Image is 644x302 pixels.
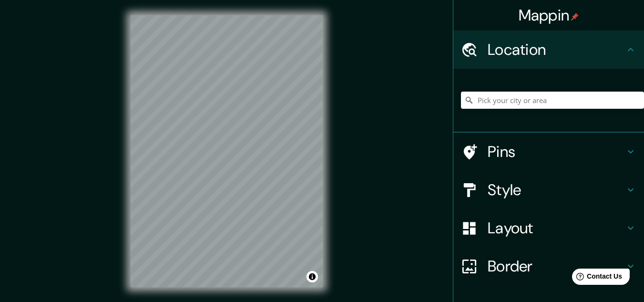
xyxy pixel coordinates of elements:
[559,265,634,292] iframe: Help widget launcher
[461,92,644,109] input: Pick your city or area
[453,171,644,209] div: Style
[453,247,644,285] div: Border
[571,13,579,21] img: pin-icon.png
[488,40,625,59] h4: Location
[519,6,579,25] h4: Mappin
[307,271,318,282] button: Toggle attribution
[488,219,625,238] h4: Layout
[453,133,644,171] div: Pins
[131,15,323,287] canvas: Map
[488,257,625,276] h4: Border
[488,180,625,199] h4: Style
[488,142,625,161] h4: Pins
[453,31,644,69] div: Location
[453,209,644,247] div: Layout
